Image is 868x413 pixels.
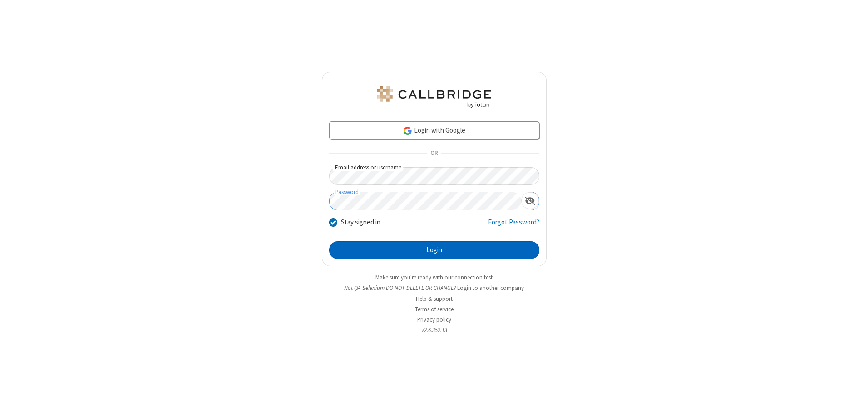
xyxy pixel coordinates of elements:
button: Login to another company [457,284,524,292]
img: QA Selenium DO NOT DELETE OR CHANGE [375,86,493,108]
img: google-icon.png [403,126,413,136]
a: Make sure you're ready with our connection test [375,274,493,281]
label: Stay signed in [341,217,380,228]
input: Email address or username [329,167,539,185]
input: Password [330,192,521,210]
li: v2.6.352.13 [322,326,547,334]
a: Privacy policy [417,316,451,323]
a: Forgot Password? [488,217,539,234]
button: Login [329,241,539,259]
div: Show password [521,192,539,209]
li: Not QA Selenium DO NOT DELETE OR CHANGE? [322,284,547,292]
a: Help & support [416,295,453,303]
span: OR [427,147,441,160]
a: Login with Google [329,121,539,139]
a: Terms of service [415,305,454,313]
